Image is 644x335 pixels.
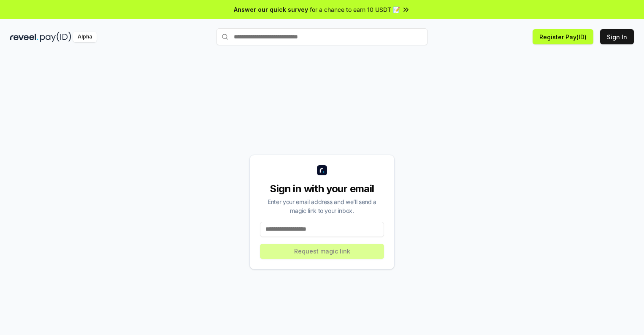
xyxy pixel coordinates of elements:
img: pay_id [40,32,71,42]
button: Register Pay(ID) [533,29,593,44]
img: reveel_dark [10,32,38,42]
div: Sign in with your email [260,182,384,196]
span: Answer our quick survey [234,5,308,14]
button: Sign In [600,29,634,44]
div: Enter your email address and we’ll send a magic link to your inbox. [260,197,384,215]
span: for a chance to earn 10 USDT 📝 [310,5,400,14]
img: logo_small [317,165,327,175]
div: Alpha [73,32,97,42]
